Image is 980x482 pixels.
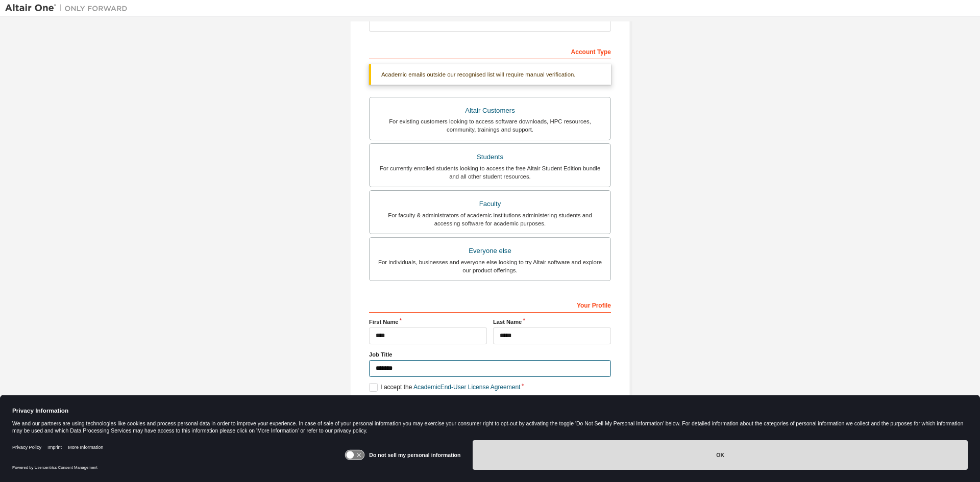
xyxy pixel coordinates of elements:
div: Faculty [376,197,604,211]
div: Everyone else [376,244,604,258]
div: Your Profile [369,296,611,313]
div: For faculty & administrators of academic institutions administering students and accessing softwa... [376,211,604,227]
div: For individuals, businesses and everyone else looking to try Altair software and explore our prod... [376,258,604,274]
div: For currently enrolled students looking to access the free Altair Student Edition bundle and all ... [376,164,604,181]
label: I accept the [369,383,520,392]
div: Account Type [369,43,611,59]
label: First Name [369,318,487,326]
div: For existing customers looking to access software downloads, HPC resources, community, trainings ... [376,117,604,134]
div: Altair Customers [376,104,604,118]
a: Academic End-User License Agreement [413,384,520,391]
div: Academic emails outside our recognised list will require manual verification. [369,64,611,85]
img: Altair One [5,3,133,13]
label: Last Name [493,318,611,326]
label: Job Title [369,350,611,359]
div: Students [376,150,604,164]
